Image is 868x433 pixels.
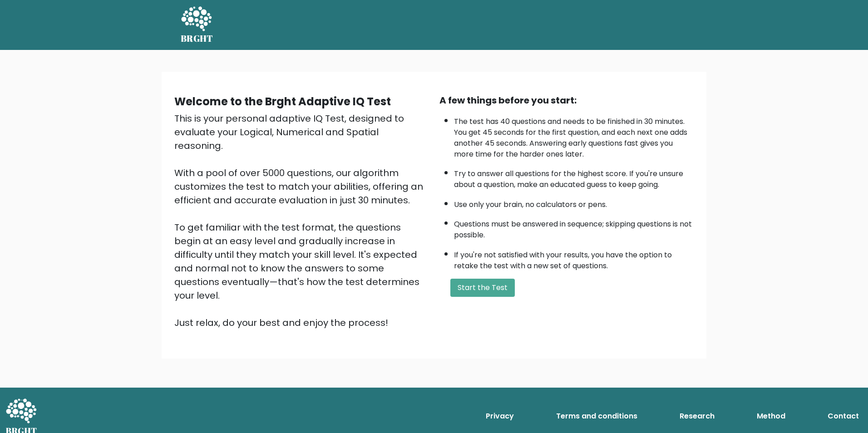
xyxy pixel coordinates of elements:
[181,33,213,44] h5: BRGHT
[174,112,429,330] div: This is your personal adaptive IQ Test, designed to evaluate your Logical, Numerical and Spatial ...
[552,407,641,425] a: Terms and conditions
[676,407,718,425] a: Research
[454,195,694,210] li: Use only your brain, no calculators or pens.
[482,407,518,425] a: Privacy
[454,164,694,190] li: Try to answer all questions for the highest score. If you're unsure about a question, make an edu...
[450,279,515,297] button: Start the Test
[454,245,694,271] li: If you're not satisfied with your results, you have the option to retake the test with a new set ...
[454,112,694,160] li: The test has 40 questions and needs to be finished in 30 minutes. You get 45 seconds for the firs...
[824,407,863,425] a: Contact
[454,214,694,241] li: Questions must be answered in sequence; skipping questions is not possible.
[439,93,694,107] div: A few things before you start:
[753,407,789,425] a: Method
[174,94,391,109] b: Welcome to the Brght Adaptive IQ Test
[181,4,213,46] a: BRGHT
